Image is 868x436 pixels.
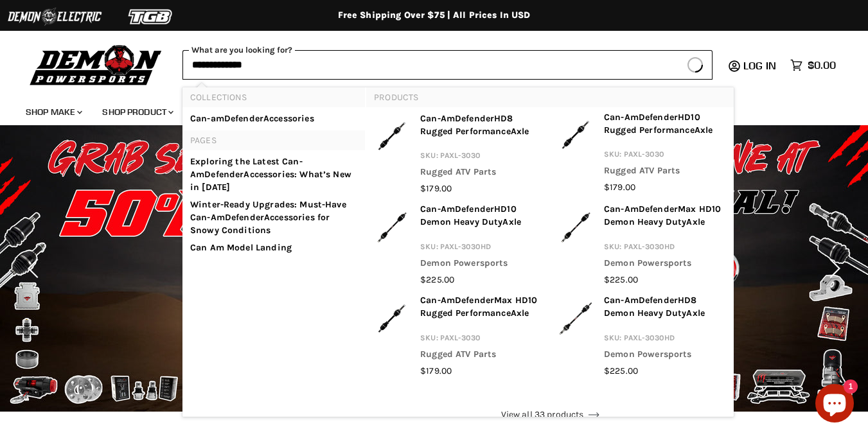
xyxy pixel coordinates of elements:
[686,308,700,318] b: Axl
[784,56,842,74] a: $0.00
[224,113,263,124] b: Defender
[808,59,836,71] span: $0.00
[190,112,357,125] a: Can-amDefenderAccessories
[420,149,542,166] p: SKU: PAXL-3030
[374,294,542,378] a: Can-Am <b>Defender</b> Max HD10 Rugged Performance <b>Axl</b>e Can-AmDefenderMax HD10 Rugged Perf...
[420,112,542,142] p: Can-Am HD8 Rugged Performance e
[182,87,365,130] div: Collections
[604,257,726,274] p: Demon Powersports
[420,294,542,324] p: Can-Am Max HD10 Rugged Performance e
[374,112,410,160] img: Can-Am <b>Defender</b> HD8 Rugged Performance <b>Axl</b>e
[639,112,678,123] b: Defender
[420,365,452,376] span: $179.00
[604,203,726,232] p: Can-Am Max HD10 Demon Heavy Duty e
[558,111,726,195] a: Can-Am <b>Defender</b> HD10 Rugged Performance <b>Axl</b>e Can-AmDefenderHD10 Rugged PerformanceA...
[558,203,594,250] img: Can-Am <b>Defender</b> Max HD10 Demon Heavy Duty <b>Axl</b>e
[420,257,542,274] p: Demon Powersports
[558,294,594,342] img: Can-Am <b>Defender</b> HD8 Demon Heavy Duty <b>Axl</b>e
[455,295,494,306] b: Defender
[366,290,550,381] li: products: Can-Am <b>Defender</b> Max HD10 Rugged Performance <b>Axl</b>e
[182,87,365,107] li: Collections
[455,113,494,124] b: Defender
[604,274,638,285] span: $225.00
[225,212,264,223] b: Defender
[686,216,700,227] b: Axl
[16,94,833,125] ul: Main menu
[26,42,166,87] img: Demon Powersports
[420,203,542,232] p: Can-Am HD10 Demon Heavy Duty e
[820,256,846,281] button: Next
[604,240,726,257] p: SKU: PAXL-3030HD
[604,331,726,348] p: SKU: PAXL-3030HD
[455,204,494,214] b: Defender
[501,408,599,421] span: View all 33 products
[182,130,365,150] li: Pages
[550,290,734,383] li: products: Can-Am <b>Defender</b> HD8 Demon Heavy Duty <b>Axl</b>e
[420,331,542,348] p: SKU: PAXL-3030
[204,169,244,180] b: Defender
[502,216,516,227] b: Axl
[604,182,635,193] span: $179.00
[182,150,365,196] li: pages: Exploring the Latest Can-Am Defender Accessories: What’s New in 2024
[550,199,734,290] li: products: Can-Am <b>Defender</b> Max HD10 Demon Heavy Duty <b>Axl</b>e
[420,183,452,194] span: $179.00
[604,111,726,141] p: Can-Am HD10 Rugged Performance e
[604,348,726,365] p: Demon Powersports
[103,4,199,29] img: TGB Logo 2
[93,99,181,125] a: Shop Product
[743,59,776,72] span: Log in
[190,198,357,237] a: Winter-Ready Upgrades: Must-Have Can-AmDefenderAccessories for Snowy Conditions
[182,130,365,259] div: Pages
[182,50,713,80] form: Product
[366,199,550,290] li: products: Can-Am <b>Defender</b> HD10 Demon Heavy Duty <b>Axl</b>e
[374,401,726,428] div: View All
[366,87,734,396] div: Products
[738,60,784,71] a: Log in
[16,99,90,125] a: Shop Make
[374,294,410,342] img: Can-Am <b>Defender</b> Max HD10 Rugged Performance <b>Axl</b>e
[511,126,524,137] b: Axl
[420,240,542,257] p: SKU: PAXL-3030HD
[182,107,365,130] li: collections: Can-am Defender Accessories
[374,112,542,196] a: Can-Am <b>Defender</b> HD8 Rugged Performance <b>Axl</b>e Can-AmDefenderHD8 Rugged PerformanceAxl...
[511,308,524,318] b: Axl
[182,239,365,259] li: pages: Can Am Model Landing
[420,274,454,285] span: $225.00
[811,384,858,426] inbox-online-store-chat: Shopify online store chat
[190,155,357,194] a: Exploring the Latest Can-AmDefenderAccessories: What’s New in [DATE]
[366,87,734,107] li: Products
[22,256,48,281] button: Previous
[420,348,542,365] p: Rugged ATV Parts
[182,50,678,80] input: When autocomplete results are available use up and down arrows to review and enter to select
[604,148,726,164] p: SKU: PAXL-3030
[550,107,734,198] li: products: Can-Am <b>Defender</b> HD10 Rugged Performance <b>Axl</b>e
[558,203,726,286] a: Can-Am <b>Defender</b> Max HD10 Demon Heavy Duty <b>Axl</b>e Can-AmDefenderMax HD10 Demon Heavy D...
[604,365,638,376] span: $225.00
[182,196,365,239] li: pages: Winter-Ready Upgrades: Must-Have Can-Am Defender Accessories for Snowy Conditions
[604,294,726,324] p: Can-Am HD8 Demon Heavy Duty e
[695,125,708,135] b: Axl
[639,295,678,306] b: Defender
[420,166,542,182] p: Rugged ATV Parts
[190,241,357,254] a: Can Am Model Landing
[374,203,542,286] a: Can-Am <b>Defender</b> HD10 Demon Heavy Duty <b>Axl</b>e Can-AmDefenderHD10 Demon Heavy DutyAxle ...
[678,50,713,80] button: Search
[366,107,550,200] li: products: Can-Am <b>Defender</b> HD8 Rugged Performance <b>Axl</b>e
[374,203,410,250] img: Can-Am <b>Defender</b> HD10 Demon Heavy Duty <b>Axl</b>e
[558,111,594,159] img: Can-Am <b>Defender</b> HD10 Rugged Performance <b>Axl</b>e
[6,4,103,29] img: Demon Electric Logo 2
[558,294,726,378] a: Can-Am <b>Defender</b> HD8 Demon Heavy Duty <b>Axl</b>e Can-AmDefenderHD8 Demon Heavy DutyAxle SK...
[374,401,726,428] a: View all 33 products
[639,204,678,214] b: Defender
[604,164,726,181] p: Rugged ATV Parts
